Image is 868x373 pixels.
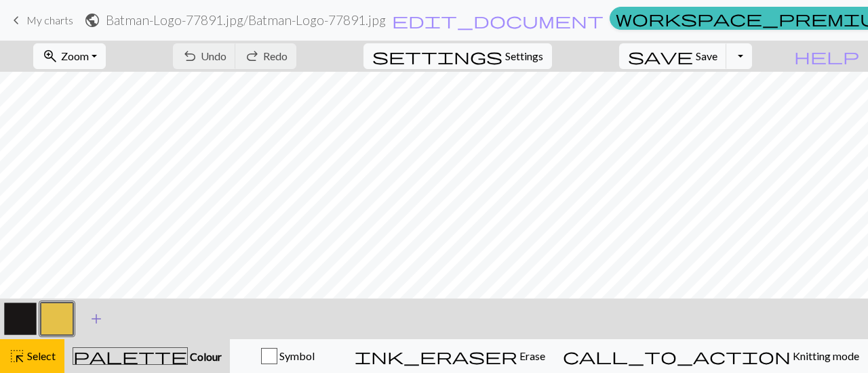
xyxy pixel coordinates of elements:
button: Colour [64,339,230,373]
button: Save [619,43,727,69]
span: highlight_alt [9,347,25,366]
span: My charts [26,14,73,26]
span: palette [73,347,187,366]
span: keyboard_arrow_left [8,11,24,30]
span: edit_document [392,11,604,30]
span: Zoom [61,49,89,62]
h2: Batman-Logo-77891.jpg / Batman-Logo-77891.jpg [106,12,386,28]
span: Erase [517,349,545,362]
span: Save [696,49,717,62]
span: ink_eraser [355,347,517,366]
button: Erase [346,339,554,373]
button: Zoom [33,43,106,69]
button: Knitting mode [554,339,868,373]
span: Settings [505,48,543,64]
i: Settings [372,48,502,64]
span: call_to_action [563,347,791,366]
span: zoom_in [42,47,58,66]
span: add [88,309,104,328]
span: Select [25,349,56,362]
span: Symbol [277,349,315,362]
a: My charts [8,9,73,32]
button: SettingsSettings [363,43,552,69]
span: Knitting mode [791,349,859,362]
span: Colour [188,350,222,363]
span: save [628,47,693,66]
span: help [794,47,859,66]
button: Symbol [230,339,346,373]
span: public [84,11,100,30]
span: settings [372,47,502,66]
